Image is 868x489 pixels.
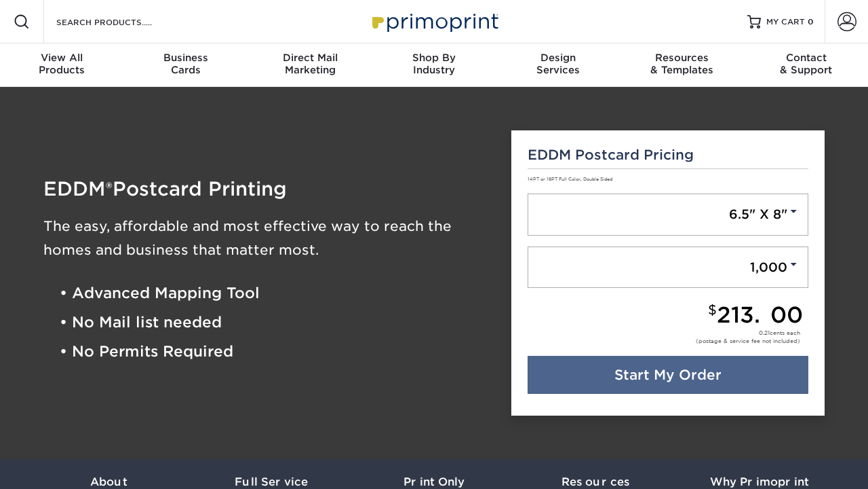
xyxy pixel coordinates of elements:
[808,17,814,26] span: 0
[678,475,841,488] h3: Why Primoprint
[528,147,809,163] h5: EDDM Postcard Pricing
[496,52,620,76] div: Services
[124,52,248,64] span: Business
[528,247,809,289] a: 1,000
[124,52,248,76] div: Cards
[620,43,744,87] a: Resources& Templates
[528,177,612,182] small: 14PT or 16PT Full Color, Double Sided
[353,475,515,488] h3: Print Only
[60,308,491,337] li: • No Mail list needed
[717,302,803,328] span: 213.00
[620,52,744,64] span: Resources
[744,52,868,76] div: & Support
[528,194,809,236] a: 6.5" X 8"
[372,43,496,87] a: Shop ByIndustry
[43,179,491,198] h1: EDDM Postcard Printing
[60,338,491,367] li: • No Permits Required
[248,52,372,76] div: Marketing
[55,14,187,30] input: SEARCH PRODUCTS.....
[372,52,496,76] div: Industry
[27,475,190,488] h3: About
[496,52,620,64] span: Design
[366,7,502,36] img: Primoprint
[744,43,868,87] a: Contact& Support
[515,475,678,488] h3: Resources
[124,43,248,87] a: BusinessCards
[248,43,372,87] a: Direct MailMarketing
[766,16,805,28] span: MY CART
[43,215,491,262] h3: The easy, affordable and most effective way to reach the homes and business that matter most.
[696,329,800,345] div: cents each (postage & service fee not included)
[759,329,770,336] span: 0.21
[190,475,353,488] h3: Full Service
[744,52,868,64] span: Contact
[372,52,496,64] span: Shop By
[528,356,809,394] a: Start My Order
[248,52,372,64] span: Direct Mail
[106,179,113,198] span: ®
[620,52,744,76] div: & Templates
[496,43,620,87] a: DesignServices
[60,278,491,308] li: • Advanced Mapping Tool
[708,302,717,318] small: $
